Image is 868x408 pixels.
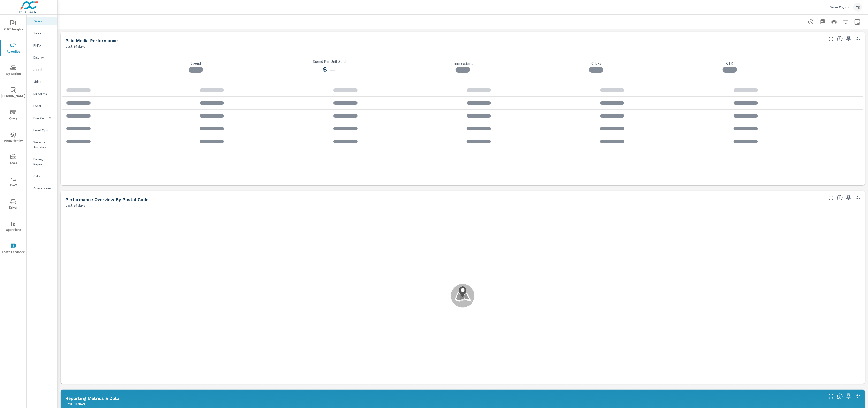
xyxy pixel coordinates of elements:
[27,90,57,97] div: Direct Mail
[65,396,119,401] h5: Reporting Metrics & Data
[33,103,53,108] p: Local
[27,102,57,110] div: Local
[27,114,57,122] div: PureCars TV
[854,194,862,202] button: Minimize Widget
[829,17,839,27] button: Print Report
[27,173,57,180] div: Calls
[33,67,53,72] p: Social
[27,126,57,134] div: Fixed Ops
[27,42,57,49] div: PMAX
[129,61,263,66] p: Spend
[33,186,53,191] p: Conversions
[2,221,25,233] span: Operations
[33,140,53,149] p: Website Analytics
[2,132,25,144] span: PURE Identity
[827,35,835,43] button: Make Fullscreen
[2,154,25,166] span: Tools
[837,36,843,42] span: Understand performance metrics over the selected time range.
[263,59,396,63] p: Spend Per Unit Sold
[27,66,57,73] div: Social
[65,43,85,49] p: Last 30 days
[33,116,53,120] p: PureCars TV
[2,199,25,211] span: Driver
[396,61,529,66] p: Impressions
[33,31,53,36] p: Search
[33,55,53,60] p: Display
[33,174,53,179] p: Calls
[853,3,862,12] div: TS
[2,43,25,55] span: Advertise
[27,17,57,25] div: Overall
[27,78,57,85] div: Video
[663,61,796,66] p: CTR
[854,35,862,43] button: Minimize Widget
[837,195,843,201] span: Understand performance data by postal code. Individual postal codes can be selected and expanded ...
[27,156,57,168] div: Pacing Report
[33,128,53,133] p: Fixed Ops
[853,17,862,27] button: Select Date Range
[263,65,396,74] h3: $ —
[845,194,853,202] span: Save this to your personalized report
[854,392,862,400] button: Minimize Widget
[2,110,25,121] span: Query
[27,185,57,192] div: Conversions
[27,139,57,151] div: Website Analytics
[65,38,118,43] h5: Paid Media Performance
[33,91,53,96] p: Direct Mail
[837,393,843,399] span: Understand performance data overtime and see how metrics compare to each other.
[33,157,53,166] p: Pacing Report
[841,17,851,27] button: Apply Filters
[65,202,85,208] p: Last 30 days
[818,17,827,27] button: "Export Report to PDF"
[2,176,25,188] span: Tier2
[27,54,57,61] div: Display
[27,30,57,37] div: Search
[845,35,853,43] span: Save this to your personalized report
[0,15,26,260] div: nav menu
[65,401,85,407] p: Last 30 days
[2,87,25,99] span: [PERSON_NAME]
[830,5,850,9] p: Orem Toyota
[2,20,25,32] span: PURE Insights
[2,65,25,77] span: My Market
[845,392,853,400] span: Save this to your personalized report
[827,194,835,202] button: Make Fullscreen
[2,243,25,255] span: Leave Feedback
[65,197,148,202] h5: Performance Overview By Postal Code
[33,79,53,84] p: Video
[530,61,663,66] p: Clicks
[33,43,53,48] p: PMAX
[827,392,835,400] button: Make Fullscreen
[33,19,53,24] p: Overall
